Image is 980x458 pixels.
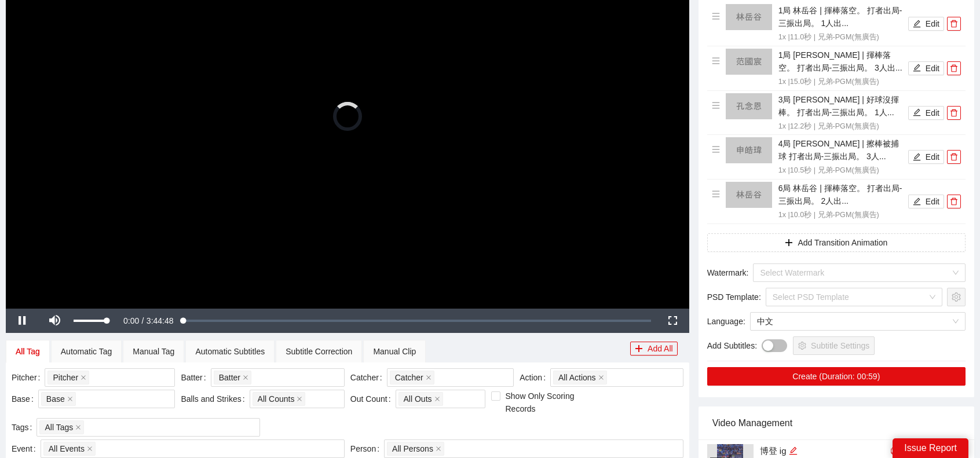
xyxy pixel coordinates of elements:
[890,448,897,455] span: copy
[350,439,384,458] label: Person
[948,197,960,206] span: delete
[195,345,265,358] div: Automatic Subtitles
[726,182,772,208] img: 160x90.png
[712,101,720,109] span: menu
[630,342,678,356] button: plusAdd All
[778,93,905,119] h4: 3局 [PERSON_NAME] | 好球沒揮棒。 打者出局-三振出局。 1人...
[46,393,65,405] span: Base
[520,368,550,387] label: Action
[81,375,86,380] span: close
[948,20,960,28] span: delete
[707,367,966,386] button: Create (Duration: 00:59)
[49,442,85,455] span: All Events
[908,61,944,75] button: editEdit
[253,392,306,406] span: All Counts
[258,393,295,405] span: All Counts
[778,32,905,43] p: 1x | 11.0 秒 | 兄弟-PGM(無廣告)
[398,392,443,406] span: All Outs
[789,446,798,455] span: edit
[908,150,944,164] button: editEdit
[12,418,36,437] label: Tags
[785,239,793,248] span: plus
[45,421,73,434] span: All Tags
[6,309,38,333] button: Pause
[74,320,107,322] div: Volume Level
[41,392,76,406] span: Base
[947,106,961,120] button: delete
[707,291,761,303] span: PSD Template :
[778,137,905,163] h4: 4局 [PERSON_NAME] | 擦棒被捕球 打者出局-三振出局。 3人...
[712,57,720,65] span: menu
[598,375,604,380] span: close
[913,108,921,118] span: edit
[948,64,960,72] span: delete
[778,165,905,177] p: 1x | 10.5 秒 | 兄弟-PGM(無廣告)
[61,345,112,358] div: Automatic Tag
[12,390,38,408] label: Base
[778,4,905,30] h4: 1局 林岳谷 | 揮棒落空。 打者出局-三振出局。 1人出...
[350,390,396,408] label: Out Count
[395,371,423,384] span: Catcher
[712,190,720,198] span: menu
[913,197,921,207] span: edit
[553,371,607,384] span: All Actions
[913,153,921,162] span: edit
[500,390,598,415] span: Show Only Scoring Records
[558,371,596,384] span: All Actions
[53,371,78,384] span: Pitcher
[635,345,643,354] span: plus
[219,371,240,384] span: Batter
[12,368,45,387] label: Pitcher
[133,345,174,358] div: Manual Tag
[243,375,248,380] span: close
[12,439,41,458] label: Event
[913,20,921,29] span: edit
[434,396,440,402] span: close
[726,4,772,30] img: 160x90.png
[778,121,905,133] p: 1x | 12.2 秒 | 兄弟-PGM(無廣告)
[893,438,968,458] div: Issue Report
[778,76,905,88] p: 1x | 15.0 秒 | 兄弟-PGM(無廣告)
[778,49,905,74] h4: 1局 [PERSON_NAME] | 揮棒落空。 打者出局-三振出局。 3人出...
[890,447,966,455] a: Open Draft for Editing
[147,316,174,325] span: 3:44:48
[726,49,772,75] img: 160x90.png
[789,444,798,458] div: Edit
[657,309,689,333] button: Fullscreen
[123,316,139,325] span: 0:00
[142,316,144,325] span: /
[778,182,905,207] h4: 6局 林岳谷 | 揮棒落空。 打者出局-三振出局。 2人出...
[38,309,71,333] button: Mute
[350,368,387,387] label: Catcher
[67,396,73,402] span: close
[392,442,433,455] span: All Persons
[726,137,772,163] img: 160x90.png
[297,396,302,402] span: close
[947,288,966,306] button: setting
[948,153,960,161] span: delete
[947,61,961,75] button: delete
[908,195,944,208] button: editEdit
[75,424,81,430] span: close
[373,345,416,358] div: Manual Clip
[404,393,432,405] span: All Outs
[16,345,40,358] div: All Tag
[948,109,960,117] span: delete
[793,336,875,355] button: settingSubtitle Settings
[707,233,966,252] button: plusAdd Transition Animation
[760,444,875,458] div: 博登 ig
[757,313,959,330] span: 中文
[436,446,441,452] span: close
[712,145,720,153] span: menu
[778,210,905,221] p: 1x | 10.0 秒 | 兄弟-PGM(無廣告)
[712,406,960,439] div: Video Management
[426,375,432,380] span: close
[707,266,749,279] span: Watermark :
[184,320,651,322] div: Progress Bar
[707,339,757,352] span: Add Subtitles :
[947,17,961,31] button: delete
[181,390,249,408] label: Balls and Strikes
[286,345,352,358] div: Subtitle Correction
[908,17,944,31] button: editEdit
[181,368,210,387] label: Batter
